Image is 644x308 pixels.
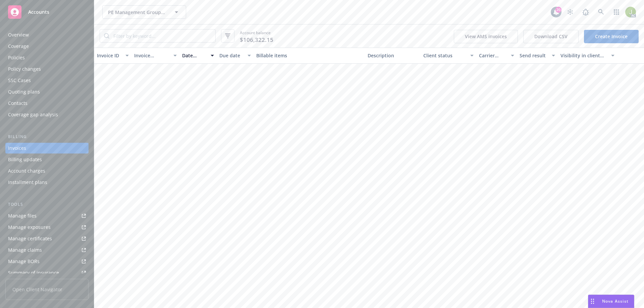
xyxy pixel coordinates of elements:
button: Description [365,48,421,64]
button: View AMS invoices [454,30,518,43]
a: Overview [5,29,89,40]
div: Tools [5,201,89,208]
a: Contacts [5,98,89,109]
button: Billable items [254,48,365,64]
a: Manage BORs [5,256,89,267]
div: Send result [520,52,548,59]
div: Manage files [8,210,37,221]
a: Manage certificates [5,233,89,244]
div: Quoting plans [8,86,40,97]
div: Overview [8,29,29,40]
span: Open Client Navigator [5,279,89,300]
a: Billing updates [5,154,89,165]
button: Invoice amount [131,48,180,64]
a: Installment plans [5,177,89,188]
a: Invoices [5,143,89,153]
svg: Search [104,33,109,39]
div: Manage exposures [8,222,51,233]
div: Billing updates [8,154,42,165]
div: Date issued [182,52,207,59]
a: SSC Cases [5,75,89,86]
div: Policies [8,52,25,63]
span: Nova Assist [602,298,629,304]
a: Manage files [5,210,89,221]
button: Invoice ID [94,48,131,64]
div: Drag to move [588,295,597,308]
a: Accounts [5,3,89,21]
div: Billable items [256,52,362,59]
a: Report a Bug [579,5,592,19]
div: Invoice amount [134,52,170,59]
button: PE Management Group, Inc. [102,5,186,19]
div: Due date [219,52,244,59]
button: Visibility in client dash [558,48,617,64]
button: Carrier status [476,48,517,64]
a: Switch app [610,5,623,19]
div: Description [368,52,418,59]
div: Installment plans [8,177,47,188]
a: Policies [5,52,89,63]
div: Carrier status [479,52,507,59]
a: Create Invoice [584,30,639,43]
a: Search [594,5,608,19]
div: Policy changes [8,64,41,74]
a: Quoting plans [5,86,89,97]
div: Manage claims [8,245,42,255]
div: Account charges [8,166,45,176]
div: Summary of insurance [8,267,59,278]
a: Account charges [5,166,89,176]
div: 20 [555,7,561,13]
div: Manage certificates [8,233,52,244]
div: Manage BORs [8,256,40,267]
div: Visibility in client dash [560,52,607,59]
a: Stop snowing [563,5,577,19]
button: Client status [421,48,476,64]
a: Coverage [5,41,89,52]
span: Account balance [240,30,273,42]
button: Send result [517,48,558,64]
div: Invoice ID [97,52,121,59]
div: Client status [423,52,466,59]
img: photo [625,7,636,17]
div: Invoices [8,143,26,153]
button: Download CSV [523,30,579,43]
a: Policy changes [5,64,89,74]
span: PE Management Group, Inc. [108,9,166,16]
div: Billing [5,133,89,140]
div: Coverage gap analysis [8,109,58,120]
input: Filter by keyword... [109,29,215,42]
span: Accounts [28,9,49,15]
div: SSC Cases [8,75,31,86]
span: $106,322.15 [240,36,273,44]
a: Manage claims [5,245,89,255]
button: Date issued [179,48,217,64]
div: Contacts [8,98,28,109]
button: Nova Assist [588,295,634,308]
a: Manage exposures [5,222,89,233]
div: Coverage [8,41,29,52]
a: Coverage gap analysis [5,109,89,120]
a: Summary of insurance [5,267,89,278]
button: Due date [217,48,254,64]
